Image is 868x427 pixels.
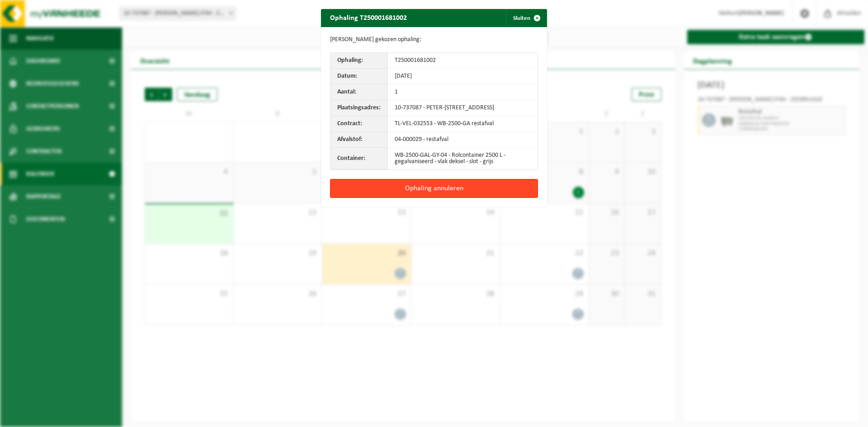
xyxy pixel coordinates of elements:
[388,69,538,84] td: [DATE]
[330,100,388,116] th: Plaatsingsadres:
[388,132,538,148] td: 04-000029 - restafval
[330,53,388,69] th: Ophaling:
[388,84,538,100] td: 1
[388,116,538,132] td: TL-VEL-032553 - WB-2500-GA restafval
[321,9,416,26] h2: Ophaling T250001681002
[330,116,388,132] th: Contract:
[330,69,388,84] th: Datum:
[506,9,546,27] button: Sluiten
[388,148,538,169] td: WB-2500-GAL-GY-04 - Rolcontainer 2500 L - gegalvaniseerd - vlak deksel - slot - grijs
[388,53,538,69] td: T250001681002
[330,84,388,100] th: Aantal:
[330,179,538,198] button: Ophaling annuleren
[330,36,538,43] p: [PERSON_NAME] gekozen ophaling:
[388,100,538,116] td: 10-737087 - PETER-[STREET_ADDRESS]
[330,132,388,148] th: Afvalstof:
[330,148,388,169] th: Container:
